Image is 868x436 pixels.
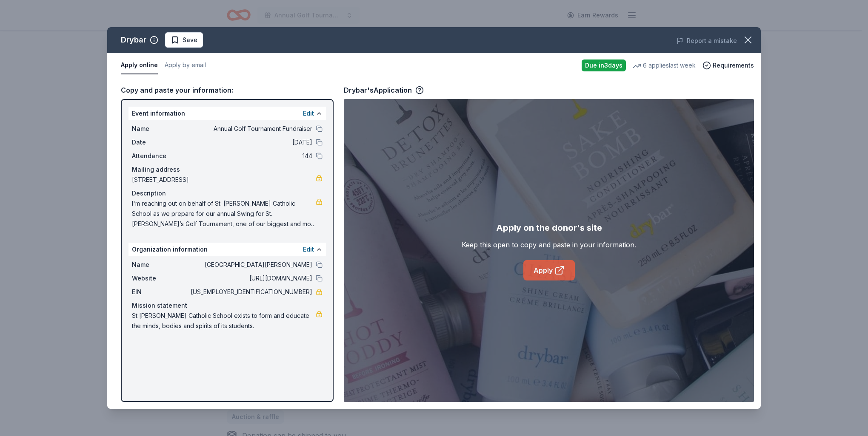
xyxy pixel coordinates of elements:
button: Report a mistake [677,36,737,46]
button: Apply online [121,57,158,74]
span: Requirements [713,60,754,71]
span: Name [132,124,189,134]
span: [URL][DOMAIN_NAME] [189,273,312,283]
div: Mission statement [132,300,323,311]
div: Keep this open to copy and paste in your information. [462,240,636,250]
span: Website [132,273,189,283]
div: Event information [128,107,326,120]
span: I'm reaching out on behalf of St. [PERSON_NAME] Catholic School as we prepare for our annual Swin... [132,198,316,229]
div: Drybar's Application [344,85,424,96]
button: Requirements [702,60,754,71]
span: 144 [189,151,312,161]
span: St [PERSON_NAME] Catholic School exists to form and educate the minds, bodies and spirits of its ... [132,311,316,331]
span: Date [132,137,189,147]
button: Edit [303,244,314,255]
div: Drybar [121,33,146,47]
a: Apply [523,260,575,280]
span: Annual Golf Tournament Fundraiser [189,124,312,134]
span: Save [183,35,197,45]
span: Attendance [132,151,189,161]
button: Edit [303,108,314,119]
div: Copy and paste your information: [121,85,334,96]
span: [DATE] [189,137,312,147]
button: Apply by email [165,57,206,74]
span: Name [132,260,189,270]
div: Due in 3 days [582,59,626,71]
div: Apply on the donor's site [496,221,602,235]
span: EIN [132,287,189,297]
span: [US_EMPLOYER_IDENTIFICATION_NUMBER] [189,287,312,297]
div: Organization information [128,243,326,256]
div: Description [132,188,323,198]
div: 6 applies last week [633,60,696,71]
span: [GEOGRAPHIC_DATA][PERSON_NAME] [189,260,312,270]
button: Save [165,32,203,48]
span: [STREET_ADDRESS] [132,175,316,185]
div: Mailing address [132,164,323,175]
